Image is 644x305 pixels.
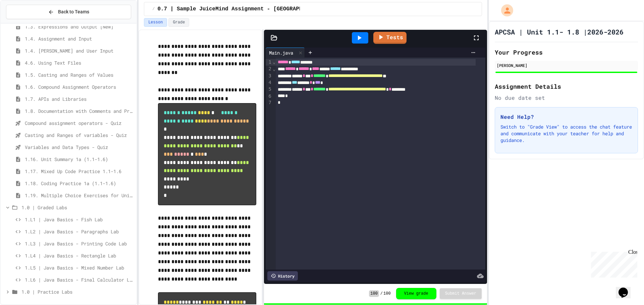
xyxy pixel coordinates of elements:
[266,93,272,100] div: 6
[25,59,134,66] span: 4.6. Using Text Files
[495,27,624,36] h1: APCSA | Unit 1.1- 1.8 |2026-2026
[588,249,637,278] iframe: chat widget
[25,132,134,139] span: Casting and Ranges of variables - Quiz
[25,276,134,283] span: 1.L6 | Java Basics - Final Calculator Lab
[266,73,272,79] div: 3
[6,5,131,19] button: Back to Teams
[380,291,383,296] span: /
[266,48,305,58] div: Main.java
[25,168,134,175] span: 1.17. Mixed Up Code Practice 1.1-1.6
[500,124,632,144] p: Switch to "Grade View" to access the chat feature and communicate with your teacher for help and ...
[25,35,134,42] span: 1.4. Assignment and Input
[616,278,637,298] iframe: chat widget
[440,288,482,299] button: Submit Answer
[25,107,134,115] span: 1.8. Documentation with Comments and Preconditions
[396,288,436,299] button: View grade
[373,32,407,44] a: Tests
[25,83,134,90] span: 1.6. Compound Assignment Operators
[266,59,272,66] div: 1
[25,180,134,187] span: 1.18. Coding Practice 1a (1.1-1.6)
[266,99,272,106] div: 7
[267,271,298,281] div: History
[497,62,636,68] div: [PERSON_NAME]
[25,216,134,223] span: 1.L1 | Java Basics - Fish Lab
[25,156,134,163] span: 1.16. Unit Summary 1a (1.1-1.6)
[144,18,167,27] button: Lesson
[25,144,134,151] span: Variables and Data Types - Quiz
[266,49,297,56] div: Main.java
[21,204,134,211] span: 1.0 | Graded Labs
[25,264,134,271] span: 1.L5 | Java Basics - Mixed Number Lab
[25,71,134,78] span: 1.5. Casting and Ranges of Values
[495,82,638,91] h2: Assignment Details
[25,192,134,199] span: 1.19. Multiple Choice Exercises for Unit 1a (1.1-1.6)
[266,86,272,93] div: 5
[3,3,46,43] div: Chat with us now!Close
[495,94,638,102] div: No due date set
[21,288,134,295] span: 1.0 | Practice Labs
[369,290,379,297] span: 100
[58,8,89,15] span: Back to Teams
[495,48,638,57] h2: Your Progress
[25,240,134,247] span: 1.L3 | Java Basics - Printing Code Lab
[500,113,632,121] h3: Need Help?
[168,18,189,27] button: Grade
[152,6,155,12] span: /
[266,79,272,86] div: 4
[25,47,134,54] span: 1.4. [PERSON_NAME] and User Input
[25,95,134,102] span: 1.7. APIs and Libraries
[25,252,134,259] span: 1.L4 | Java Basics - Rectangle Lab
[383,291,391,296] span: 100
[272,66,276,72] span: Fold line
[25,23,134,30] span: 1.3. Expressions and Output [New]
[25,120,134,127] span: Compound assignment operators - Quiz
[25,228,134,235] span: 1.L2 | Java Basics - Paragraphs Lab
[494,3,515,18] div: My Account
[157,5,328,13] span: 0.7 | Sample JuiceMind Assignment - [GEOGRAPHIC_DATA]
[266,66,272,72] div: 2
[272,59,276,65] span: Fold line
[445,291,477,296] span: Submit Answer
